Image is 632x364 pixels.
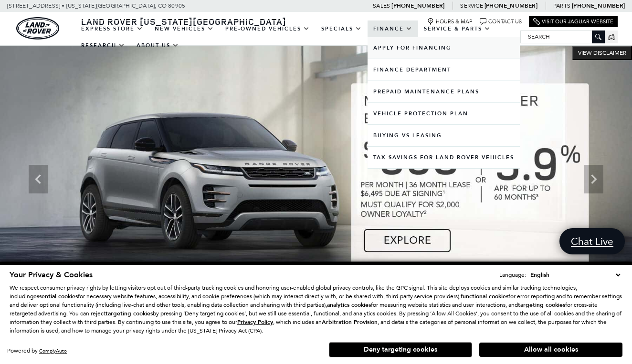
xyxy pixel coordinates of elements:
a: land-rover [16,17,59,40]
strong: targeting cookies [518,301,565,309]
button: Allow all cookies [479,343,622,357]
span: Sales [373,2,390,9]
a: Finance [368,20,418,37]
div: Language: [499,272,526,278]
a: Hours & Map [427,18,473,25]
u: Privacy Policy [237,318,273,326]
div: Powered by [7,348,67,354]
p: We respect consumer privacy rights by letting visitors opt out of third-party tracking cookies an... [10,283,622,335]
a: Visit Our Jaguar Website [533,18,613,25]
a: [STREET_ADDRESS] • [US_STATE][GEOGRAPHIC_DATA], CO 80905 [7,2,185,9]
nav: Main Navigation [75,20,520,54]
img: Land Rover [16,17,59,40]
span: Service [460,2,483,9]
a: Privacy Policy [237,319,273,325]
a: Contact Us [480,18,522,25]
a: ComplyAuto [39,348,67,354]
a: Land Rover [US_STATE][GEOGRAPHIC_DATA] [75,16,292,27]
span: VIEW DISCLAIMER [578,49,626,57]
strong: targeting cookies [105,310,153,317]
span: Chat Live [566,235,618,248]
button: Deny targeting cookies [329,342,472,357]
a: Buying vs Leasing [368,125,520,146]
strong: functional cookies [461,293,508,300]
div: Previous [29,165,48,193]
a: Research [75,37,131,54]
a: Service & Parts [418,20,496,37]
span: Your Privacy & Cookies [10,270,93,280]
a: [PHONE_NUMBER] [485,2,537,10]
strong: analytics cookies [327,301,371,309]
strong: essential cookies [33,293,78,300]
a: Tax Savings for Land Rover Vehicles [368,147,520,168]
div: Next [584,165,603,193]
a: Chat Live [559,228,625,254]
select: Language Select [528,270,622,280]
input: Search [521,31,604,42]
a: About Us [131,37,185,54]
a: Specials [316,20,368,37]
a: EXPRESS STORE [75,20,149,37]
span: Parts [553,2,570,9]
span: Land Rover [US_STATE][GEOGRAPHIC_DATA] [81,16,286,27]
a: [PHONE_NUMBER] [572,2,625,10]
a: Pre-Owned Vehicles [220,20,316,37]
a: New Vehicles [149,20,220,37]
a: Vehicle Protection Plan [368,103,520,124]
a: Prepaid Maintenance Plans [368,81,520,102]
a: [PHONE_NUMBER] [391,2,444,10]
a: Apply for Financing [368,37,520,59]
strong: Arbitration Provision [322,318,378,326]
a: Finance Department [368,59,520,81]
